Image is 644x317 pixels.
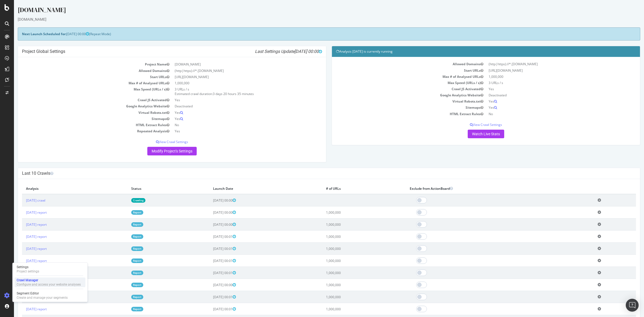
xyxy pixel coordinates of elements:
td: Yes [472,98,622,104]
a: Report [117,307,129,311]
td: Google Analytics Website [8,103,158,109]
td: Deactivated [472,92,622,98]
td: 1,000,000 [308,206,392,218]
div: Create and manage your segments [17,296,68,300]
td: 3 URLs / s [472,80,622,86]
span: [DATE] 00:00 [199,222,222,227]
td: No [472,111,622,117]
i: Last Settings Update [241,49,308,54]
a: [DATE] report [12,210,33,215]
a: [DATE] report [12,246,33,251]
div: Segment Editor [17,291,68,296]
td: Virtual Robots.txt [322,98,472,104]
span: [DATE] 00:01 [199,271,222,275]
td: [DOMAIN_NAME] [158,61,308,67]
td: 1,000,000 [308,279,392,291]
span: [DATE] 00:00 [199,283,222,287]
td: Max Speed (URLs / s) [8,86,158,97]
td: 1,000,000 [158,80,308,86]
a: Report [117,210,129,215]
a: [DATE] report [12,258,33,263]
div: Crawl Manager [17,278,81,282]
a: [DATE] report [12,222,33,227]
span: [DATE] 00:00 [199,198,222,203]
a: Crawl ManagerConfigure and access your website analyses [14,278,85,287]
span: [DATE] 00:00 [280,49,308,54]
th: Exclude from ActionBoard [392,183,580,194]
a: [DATE] report [12,307,33,311]
td: 1,000,000 [308,291,392,303]
div: [DOMAIN_NAME] [4,5,626,17]
div: (Repeat Mode) [4,27,626,41]
h4: Project Global Settings [8,49,308,54]
td: Yes [472,86,622,92]
td: Start URLs [322,67,472,74]
a: [DATE] report [12,271,33,275]
td: 1,000,000 [472,74,622,80]
td: Google Analytics Website [322,92,472,98]
th: Status [113,183,195,194]
span: 3 days 20 hours 35 minutes [199,92,240,96]
td: Crawl JS Activated [8,97,158,103]
a: [DATE] report [12,234,33,239]
td: Repeated Analysis [8,128,158,134]
td: Project Name [8,61,158,67]
td: Deactivated [158,103,308,109]
td: Max Speed (URLs / s) [322,80,472,86]
td: 1,000,000 [308,218,392,231]
td: Yes [158,128,308,134]
th: Analysis [8,183,113,194]
td: (http|https)://*.[DOMAIN_NAME] [472,61,622,67]
td: 1,000,000 [308,255,392,267]
td: Yes [472,104,622,111]
td: Allowed Domains [8,68,158,74]
span: [DATE] 00:01 [199,307,222,311]
td: Sitemaps [322,104,472,111]
span: [DATE] 00:00 [199,210,222,215]
div: [DOMAIN_NAME] [4,17,626,22]
td: Sitemaps [8,116,158,122]
td: Virtual Robots.txt [8,110,158,116]
td: 3 URLs / s Estimated crawl duration: [158,86,308,97]
td: Max # of Analysed URLs [322,74,472,80]
div: Open Intercom Messenger [626,299,639,312]
a: [DATE] crawl [12,198,31,203]
h4: Analysis [DATE] is currently running [322,49,622,54]
a: Report [117,222,129,227]
a: Report [117,295,129,299]
div: Project settings [17,269,39,274]
span: [DATE] 00:01 [199,234,222,239]
td: [URL][DOMAIN_NAME] [158,74,308,80]
span: [DATE] 00:01 [199,246,222,251]
a: [DATE] report [12,295,33,299]
td: HTML Extract Rules [8,122,158,128]
td: HTML Extract Rules [322,111,472,117]
a: Segment EditorCreate and manage your segments [14,291,85,300]
p: View Crawl Settings [8,140,308,144]
p: View Crawl Settings [322,122,622,127]
a: [DATE] report [12,283,33,287]
a: Report [117,246,129,251]
td: [URL][DOMAIN_NAME] [472,67,622,74]
a: Watch Live Stats [454,130,490,138]
h4: Last 10 Crawls [8,171,622,176]
td: 1,000,000 [308,303,392,315]
a: Report [117,283,129,287]
td: (http|https)://*.[DOMAIN_NAME] [158,68,308,74]
span: [DATE] 00:00 [52,32,75,36]
td: 1,000,000 [308,231,392,243]
td: Max # of Analysed URLs [8,80,158,86]
td: Start URLs [8,74,158,80]
th: Launch Date [195,183,308,194]
a: Report [117,258,129,263]
td: Yes [158,110,308,116]
td: Yes [158,116,308,122]
td: Allowed Domains [322,61,472,67]
td: 1,000,000 [308,243,392,255]
div: Settings [17,265,39,269]
td: 1,000,000 [308,267,392,279]
a: Modify Project's Settings [133,147,183,155]
th: # of URLs [308,183,392,194]
a: SettingsProject settings [14,264,85,274]
div: Configure and access your website analyses [17,282,81,287]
